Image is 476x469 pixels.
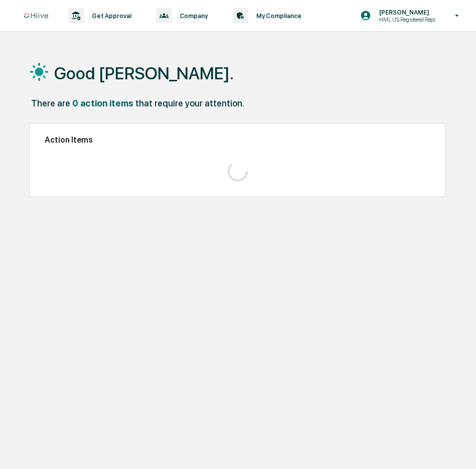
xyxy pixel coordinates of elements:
[172,12,213,20] p: Company
[24,13,48,19] img: logo
[72,98,133,108] div: 0 action items
[371,16,440,23] p: HML US Registered Reps
[45,135,430,145] h2: Action Items
[31,98,70,108] div: There are
[371,9,440,16] p: [PERSON_NAME]
[135,98,244,108] div: that require your attention.
[84,12,136,20] p: Get Approval
[248,12,306,20] p: My Compliance
[54,63,234,83] h1: Good [PERSON_NAME].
